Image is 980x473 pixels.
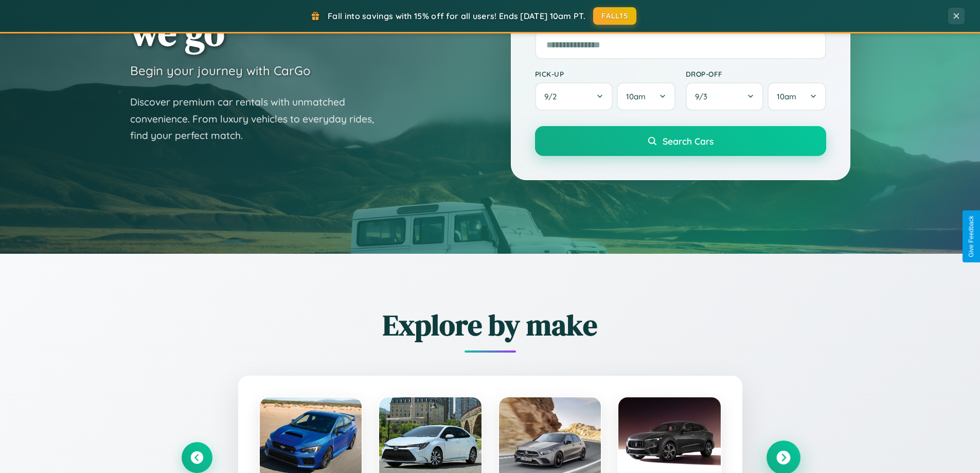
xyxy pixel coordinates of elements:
label: Pick-up [535,69,675,78]
button: Search Cars [535,126,826,156]
h3: Begin your journey with CarGo [130,63,311,78]
label: Drop-off [686,69,826,78]
span: Search Cars [663,135,714,147]
button: 9/2 [535,82,613,111]
span: Fall into savings with 15% off for all users! Ends [DATE] 10am PT. [328,11,585,21]
h2: Explore by make [182,305,799,345]
div: Give Feedback [968,216,975,257]
span: 9 / 3 [695,92,712,101]
span: 10am [626,92,646,101]
button: 10am [617,82,675,111]
p: Discover premium car rentals with unmatched convenience. From luxury vehicles to everyday rides, ... [130,94,387,144]
button: 9/3 [686,82,764,111]
button: FALL15 [593,7,636,25]
span: 9 / 2 [544,92,562,101]
button: 10am [768,82,826,111]
span: 10am [777,92,796,101]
